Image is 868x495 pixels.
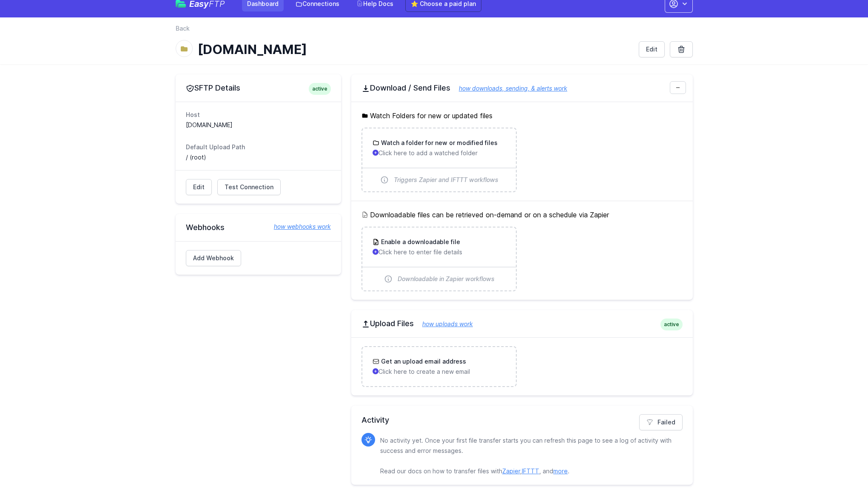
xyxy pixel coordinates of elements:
[361,319,683,329] h2: Upload Files
[362,347,516,386] a: Get an upload email address Click here to create a new email
[398,275,495,283] span: Downloadable in Zapier workflows
[502,467,520,475] a: Zapier
[825,452,858,485] iframe: Drift Widget Chat Controller
[522,467,539,475] a: IFTTT
[379,357,466,366] h3: Get an upload email address
[361,83,683,93] h2: Download / Send Files
[414,320,473,327] a: how uploads work
[639,414,683,430] a: Failed
[362,128,516,191] a: Watch a folder for new or modified files Click here to add a watched folder Triggers Zapier and I...
[186,83,331,93] h2: SFTP Details
[660,319,683,330] span: active
[361,111,683,121] h5: Watch Folders for new or updated files
[186,121,331,129] dd: [DOMAIN_NAME]
[176,24,190,33] a: Back
[394,176,498,184] span: Triggers Zapier and IFTTT workflows
[265,222,331,231] a: how webhooks work
[309,83,331,95] span: active
[553,467,568,475] a: more
[217,179,281,195] a: Test Connection
[361,210,683,220] h5: Downloadable files can be retrieved on-demand or on a schedule via Zapier
[186,111,331,119] dt: Host
[225,183,273,191] span: Test Connection
[373,367,506,376] p: Click here to create a new email
[186,222,331,233] h2: Webhooks
[186,143,331,151] dt: Default Upload Path
[186,250,241,266] a: Add Webhook
[373,149,506,157] p: Click here to add a watched folder
[186,179,212,195] a: Edit
[362,228,516,290] a: Enable a downloadable file Click here to enter file details Downloadable in Zapier workflows
[373,248,506,256] p: Click here to enter file details
[380,435,676,476] p: No activity yet. Once your first file transfer starts you can refresh this page to see a log of a...
[198,42,632,57] h1: [DOMAIN_NAME]
[176,24,693,38] nav: Breadcrumb
[379,238,460,246] h3: Enable a downloadable file
[361,414,683,426] h2: Activity
[639,41,665,57] a: Edit
[379,139,498,147] h3: Watch a folder for new or modified files
[450,85,567,92] a: how downloads, sending, & alerts work
[186,153,331,162] dd: / (root)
